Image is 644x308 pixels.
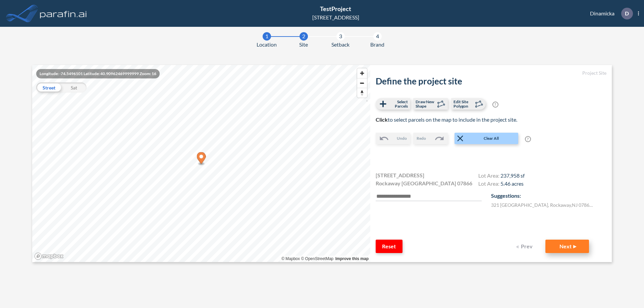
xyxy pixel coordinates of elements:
span: Setback [331,41,350,49]
span: [STREET_ADDRESS] [376,171,424,179]
button: Zoom out [357,78,367,88]
b: Click [376,116,388,123]
button: Reset [376,240,402,253]
h4: Lot Area: [478,180,525,188]
div: 1 [263,32,271,41]
span: Undo [397,135,407,141]
span: ? [525,136,531,142]
span: Site [299,41,308,49]
span: Select Parcels [388,100,408,108]
div: 4 [373,32,382,41]
span: TestProject [320,5,351,12]
a: Mapbox [281,256,300,261]
h5: Project Site [376,70,606,76]
button: Next [545,240,589,253]
div: 2 [300,32,308,41]
span: 237,958 sf [500,172,525,179]
a: OpenStreetMap [301,256,333,261]
canvas: Map [32,65,370,262]
span: Draw New Shape [416,100,435,108]
span: 5.46 acres [500,180,524,187]
p: Suggestions: [491,192,606,200]
span: Rockaway [GEOGRAPHIC_DATA] 07866 [376,179,472,187]
p: D [625,10,629,16]
button: Redo [413,133,448,144]
button: Reset bearing to north [357,88,367,98]
div: 3 [336,32,345,41]
div: [STREET_ADDRESS] [312,13,359,21]
div: Longitude: -74.5496101 Latitude: 40.90962469999999 Zoom: 16 [36,69,160,78]
span: Clear All [465,135,518,141]
a: Mapbox homepage [34,252,64,260]
span: Location [257,41,277,49]
span: Edit Site Polygon [453,100,473,108]
span: Redo [417,135,426,141]
img: logo [39,7,88,20]
span: ? [492,102,498,108]
span: Zoom out [357,78,367,88]
button: Undo [376,133,410,144]
span: to select parcels on the map to include in the project site. [376,116,517,123]
div: Street [36,82,61,93]
h4: Lot Area: [478,172,525,180]
span: Brand [370,41,384,49]
button: Clear All [454,133,518,144]
div: Sat [61,82,87,93]
a: Improve this map [335,256,369,261]
button: Zoom in [357,68,367,78]
div: Dinamicka [580,8,639,19]
div: Map marker [197,152,206,166]
label: 321 [GEOGRAPHIC_DATA] , Rockaway , NJ 07866 , US [491,201,595,208]
button: Prev [512,240,539,253]
h2: Define the project site [376,76,606,86]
